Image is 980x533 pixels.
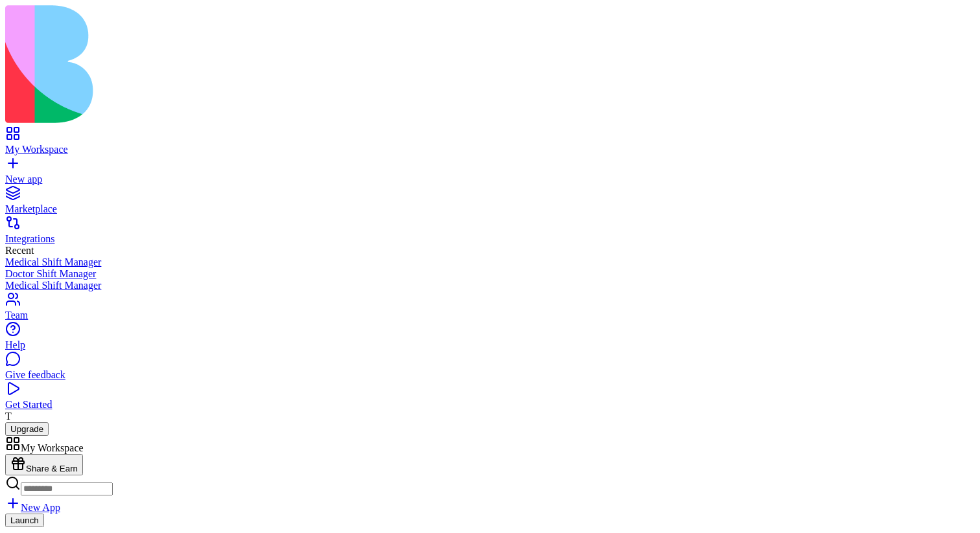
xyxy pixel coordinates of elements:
div: Give feedback [5,369,975,381]
a: New App [5,502,60,513]
a: Get Started [5,387,975,411]
button: Launch [5,514,44,527]
div: Marketplace [5,203,975,215]
a: Help [5,328,975,351]
a: Integrations [5,221,975,245]
span: Recent [5,245,34,256]
a: Upgrade [5,423,49,434]
a: Doctor Shift Manager [5,268,975,280]
span: Share & Earn [26,464,78,473]
a: New app [5,162,975,185]
a: My Workspace [5,132,975,155]
div: My Workspace [5,144,975,155]
div: New app [5,174,975,185]
div: Integrations [5,233,975,245]
div: Team [5,310,975,321]
button: Share & Earn [5,454,83,475]
a: Medical Shift Manager [5,280,975,291]
img: logo [5,5,526,123]
a: Give feedback [5,357,975,381]
a: Medical Shift Manager [5,256,975,268]
div: Help [5,339,975,351]
span: My Workspace [21,442,84,453]
a: Team [5,298,975,321]
span: T [5,411,12,422]
a: Marketplace [5,192,975,215]
div: Get Started [5,399,975,411]
button: Upgrade [5,422,49,436]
